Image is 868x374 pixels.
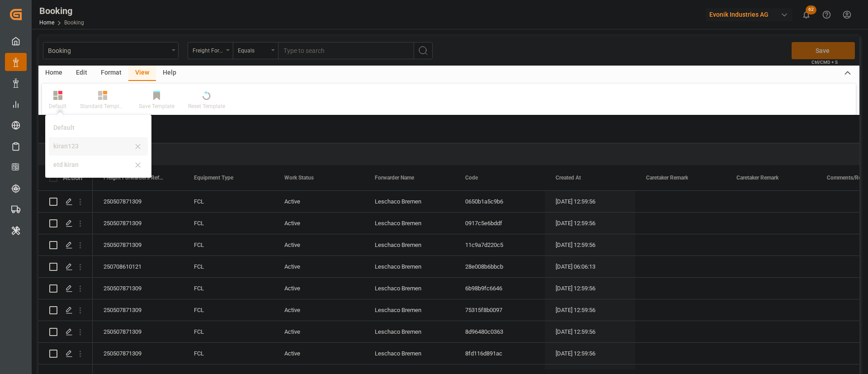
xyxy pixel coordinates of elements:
[274,256,364,277] div: Active
[736,175,778,181] span: Caretaker Remark
[545,321,635,342] div: [DATE] 12:59:56
[93,234,183,256] div: 250507871309
[183,299,274,321] div: FCL
[183,234,274,256] div: FCL
[38,256,93,278] div: Press SPACE to select this row.
[792,42,855,59] button: Save
[38,343,93,365] div: Press SPACE to select this row.
[93,343,183,364] div: 250507871309
[183,213,274,234] div: FCL
[274,191,364,212] div: Active
[454,299,545,321] div: 75315f8b0097
[93,256,183,277] div: 250708610121
[454,191,545,212] div: 0650b1a5c9b6
[93,191,183,212] div: 250507871309
[183,278,274,299] div: FCL
[38,234,93,256] div: Press SPACE to select this row.
[53,160,132,170] div: etd kiran
[128,66,156,81] div: View
[454,234,545,256] div: 11c9a7d220c5
[156,66,183,81] div: Help
[193,44,223,55] div: Freight Forwarder's Reference No.
[816,5,837,25] button: Help Center
[49,102,66,110] div: Default
[69,66,94,81] div: Edit
[556,175,581,181] span: Created At
[38,299,93,321] div: Press SPACE to select this row.
[274,234,364,256] div: Active
[364,191,454,212] div: Leschaco Bremen
[414,42,433,59] button: search button
[188,42,233,59] button: open menu
[706,8,793,21] div: Evonik Industries AG
[38,191,93,213] div: Press SPACE to select this row.
[545,299,635,321] div: [DATE] 12:59:56
[364,321,454,342] div: Leschaco Bremen
[63,174,82,182] div: Action
[545,256,635,277] div: [DATE] 06:06:13
[183,321,274,342] div: FCL
[545,191,635,212] div: [DATE] 12:59:56
[465,175,478,181] span: Code
[39,19,54,26] a: Home
[183,256,274,277] div: FCL
[53,123,132,133] div: Default
[454,343,545,364] div: 8fd116d891ac
[183,343,274,364] div: FCL
[274,321,364,342] div: Active
[364,213,454,234] div: Leschaco Bremen
[278,42,414,59] input: Type to search
[233,42,278,59] button: open menu
[93,299,183,321] div: 250507871309
[364,256,454,277] div: Leschaco Bremen
[188,102,225,110] div: Reset Template
[646,175,688,181] span: Caretaker Remark
[811,59,838,66] span: Ctrl/CMD + S
[94,66,128,81] div: Format
[48,44,169,56] div: Booking
[93,321,183,342] div: 250507871309
[545,234,635,256] div: [DATE] 12:59:56
[454,256,545,277] div: 28e008b6bbcb
[274,343,364,364] div: Active
[706,6,796,23] button: Evonik Industries AG
[454,321,545,342] div: 8d96480c0363
[375,175,414,181] span: Forwarder Name
[284,175,314,181] span: Work Status
[238,44,269,55] div: Equals
[194,175,233,181] span: Equipment Type
[139,102,175,110] div: Save Template
[38,66,69,81] div: Home
[80,102,125,110] div: Standard Templates
[454,213,545,234] div: 0917c5e6bddf
[38,278,93,299] div: Press SPACE to select this row.
[93,213,183,234] div: 250507871309
[454,278,545,299] div: 6b98b9fc6646
[274,213,364,234] div: Active
[545,278,635,299] div: [DATE] 12:59:56
[53,142,132,151] div: kiran123
[796,5,816,25] button: show 62 new notifications
[104,175,164,181] span: Freight Forwarder's Reference No.
[806,5,816,14] span: 62
[38,213,93,234] div: Press SPACE to select this row.
[39,4,84,18] div: Booking
[364,299,454,321] div: Leschaco Bremen
[545,213,635,234] div: [DATE] 12:59:56
[38,321,93,343] div: Press SPACE to select this row.
[183,191,274,212] div: FCL
[43,42,179,59] button: open menu
[364,278,454,299] div: Leschaco Bremen
[274,278,364,299] div: Active
[364,234,454,256] div: Leschaco Bremen
[364,343,454,364] div: Leschaco Bremen
[274,299,364,321] div: Active
[545,343,635,364] div: [DATE] 12:59:56
[93,278,183,299] div: 250507871309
